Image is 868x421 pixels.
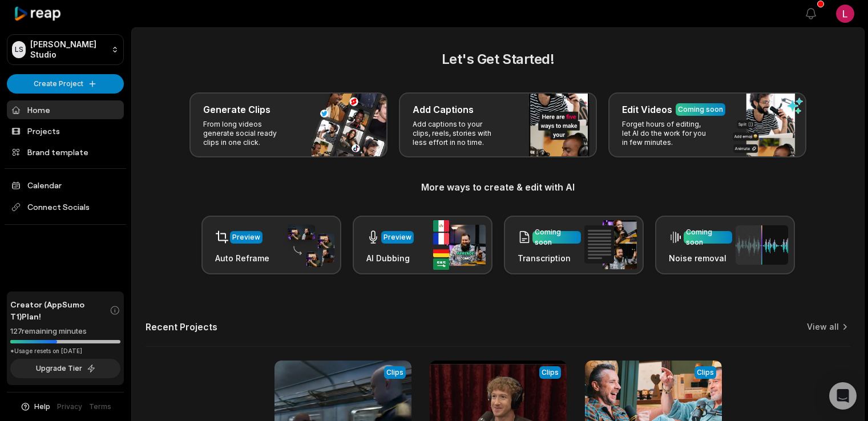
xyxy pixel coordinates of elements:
div: Coming soon [535,227,579,248]
img: transcription.png [584,220,637,269]
div: Coming soon [678,104,723,115]
a: Home [7,100,124,119]
a: View all [807,321,839,333]
h3: More ways to create & edit with AI [146,180,850,194]
span: Help [34,402,50,412]
div: 127 remaining minutes [10,326,120,337]
h3: Add Captions [413,103,474,116]
div: Coming soon [686,227,730,248]
p: From long videos generate social ready clips in one click. [203,120,292,147]
a: Terms [89,402,111,412]
div: Open Intercom Messenger [829,382,857,410]
h3: Generate Clips [203,103,271,116]
p: Forget hours of editing, let AI do the work for you in few minutes. [622,120,710,147]
a: Brand template [7,143,124,161]
span: Connect Socials [7,197,124,217]
button: Create Project [7,74,124,94]
a: Privacy [57,402,82,412]
div: Preview [383,232,411,242]
span: Creator (AppSumo T1) Plan! [10,298,110,322]
h2: Let's Get Started! [146,49,850,70]
img: auto_reframe.png [282,223,334,268]
button: Upgrade Tier [10,359,120,378]
a: Projects [7,122,124,140]
p: [PERSON_NAME] Studio [30,39,107,60]
h3: Auto Reframe [215,252,269,264]
div: LS [12,41,26,58]
h3: Noise removal [669,252,732,264]
div: Preview [232,232,260,242]
a: Calendar [7,176,124,195]
div: *Usage resets on [DATE] [10,347,120,355]
p: Add captions to your clips, reels, stories with less effort in no time. [413,120,501,147]
h3: AI Dubbing [366,252,414,264]
button: Help [20,402,50,412]
img: noise_removal.png [736,225,788,265]
h3: Transcription [518,252,581,264]
h2: Recent Projects [146,321,217,333]
img: ai_dubbing.png [433,220,486,270]
h3: Edit Videos [622,103,672,116]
